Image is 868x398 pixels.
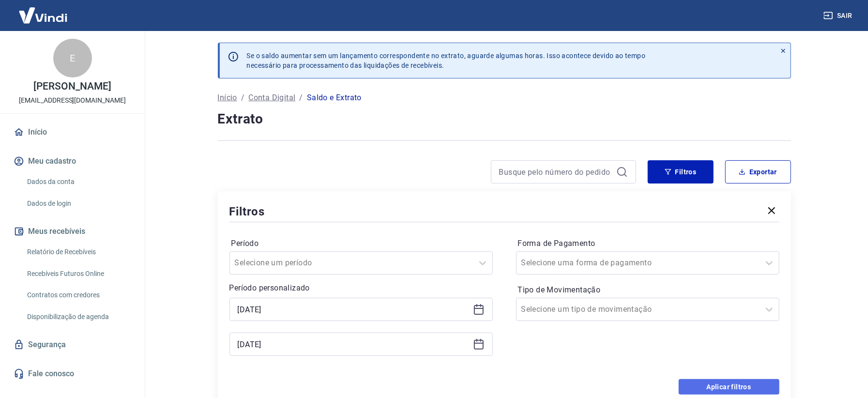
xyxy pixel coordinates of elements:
[19,95,126,106] p: [EMAIL_ADDRESS][DOMAIN_NAME]
[12,0,75,30] img: Vindi
[679,379,779,395] button: Aplicar filtros
[300,92,303,104] p: /
[218,92,237,104] a: Início
[518,284,777,296] label: Tipo de Movimentação
[241,92,244,104] p: /
[822,7,856,25] button: Sair
[518,238,777,249] label: Forma de Pagamento
[23,194,133,214] a: Dados de login
[247,51,646,70] p: Se o saldo aumentar sem um lançamento correspondente no extrato, aguarde algumas horas. Isso acon...
[53,39,92,77] div: E
[12,334,133,355] a: Segurança
[229,282,493,294] p: Período personalizado
[218,109,791,129] h4: Extrato
[231,238,491,249] label: Período
[648,160,714,184] button: Filtros
[499,165,612,179] input: Busque pelo número do pedido
[23,264,133,284] a: Recebíveis Futuros Online
[12,221,133,242] button: Meus recebíveis
[12,122,133,143] a: Início
[238,302,469,317] input: Data inicial
[23,307,133,327] a: Disponibilização de agenda
[12,151,133,172] button: Meu cadastro
[23,285,133,305] a: Contratos com credores
[307,92,362,104] p: Saldo e Extrato
[238,337,469,352] input: Data final
[33,81,111,92] p: [PERSON_NAME]
[725,160,791,184] button: Exportar
[229,204,265,219] h5: Filtros
[23,242,133,262] a: Relatório de Recebíveis
[248,92,295,104] a: Conta Digital
[12,363,133,384] a: Fale conosco
[23,172,133,192] a: Dados da conta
